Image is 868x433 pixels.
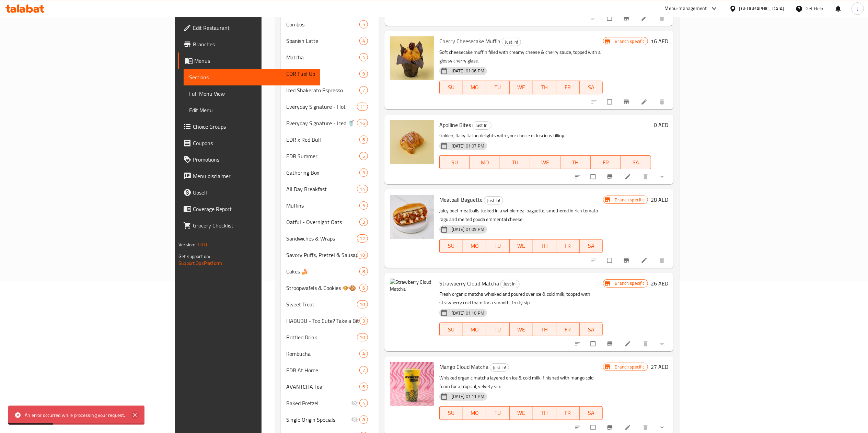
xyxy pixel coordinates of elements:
div: Cakes 🍰 [286,267,359,276]
a: Full Menu View [184,85,320,102]
div: EDR Summer5 [281,148,379,164]
span: Mango Cloud Matcha [439,362,488,372]
span: 2 [360,367,368,374]
div: Kombucha [286,350,359,358]
span: Bottled Drink [286,333,357,341]
span: Oatful - Overnight Oats [286,218,359,226]
span: EDR Summer [286,152,359,160]
span: WE [533,157,558,167]
h6: 0 AED [654,120,668,130]
span: Everyday Signature - Iced 🥤 [286,119,357,127]
div: Savory Puffs, Pretzel & Sausage Rolls10 [281,247,379,263]
button: TH [533,323,556,336]
button: delete [655,94,671,109]
svg: Inactive section [351,416,358,423]
img: Cherry Cheesecake Muffin [390,36,434,80]
a: Edit menu item [624,424,633,431]
div: items [359,350,368,358]
span: TU [489,408,507,418]
img: Strawberry Cloud Matcha [390,279,434,323]
a: Support.OpsPlatform [178,259,222,268]
span: Muffins [286,201,359,210]
span: Stroopwafels & Cookies 🧇🍪 [286,284,359,292]
span: Iced Shakerato Espresso [286,86,359,94]
div: An error occurred while processing your request. [25,411,125,419]
button: delete [638,169,655,184]
a: Edit Restaurant [178,20,320,36]
span: 5 [360,202,368,209]
button: WE [510,406,533,420]
div: items [359,317,368,325]
p: Golden, flaky Italian delights with your choice of luscious filling. [439,131,651,140]
span: [DATE] 01:09 PM [449,226,487,233]
div: Kombucha4 [281,346,379,362]
span: 8 [360,268,368,275]
span: Upsell [193,188,314,197]
img: Mango Cloud Matcha [390,362,434,406]
div: AVANTCHA Tea [286,383,359,391]
a: Edit Menu [184,102,320,118]
div: HABUBU - Too Cute? Take a Bite!3 [281,313,379,329]
a: Branches [178,36,320,52]
div: Sandwiches & Wraps12 [281,230,379,247]
button: sort-choices [570,336,587,351]
button: Branch-specific-item [602,169,619,184]
div: items [357,234,368,243]
span: Apolline Bites [439,120,471,130]
span: SU [442,157,467,167]
span: TU [503,157,528,167]
span: Get support on: [178,252,210,261]
span: Spanish Latte [286,37,359,45]
div: Bottled Drink10 [281,329,379,346]
div: Just In! [490,363,509,372]
a: Edit menu item [641,98,649,105]
span: SU [442,82,460,92]
span: 1.0.0 [197,240,207,249]
div: Gathering Box3 [281,164,379,181]
svg: Show Choices [659,340,666,347]
span: TH [536,325,554,335]
span: WE [512,408,530,418]
button: SU [439,155,470,169]
span: Version: [178,240,195,249]
span: 9 [360,71,368,77]
div: items [357,333,368,341]
span: 4 [360,351,368,357]
div: Cakes 🍰8 [281,263,379,280]
span: 10 [357,334,368,341]
span: SA [624,157,648,167]
span: [DATE] 01:11 PM [449,393,487,400]
span: SA [582,241,600,251]
button: delete [655,253,671,268]
button: TU [500,155,530,169]
span: Choice Groups [193,122,314,131]
button: TH [533,239,556,253]
div: items [359,201,368,210]
button: Branch-specific-item [619,11,635,26]
span: TU [489,241,507,251]
span: MO [466,82,484,92]
span: SA [582,82,600,92]
div: Just In! [484,196,503,204]
span: Savory Puffs, Pretzel & Sausage Rolls [286,251,357,259]
span: FR [559,408,577,418]
span: TH [563,157,588,167]
div: items [357,251,368,259]
span: 4 [360,400,368,407]
span: SU [442,408,460,418]
button: WE [510,81,533,94]
button: TH [533,81,556,94]
span: 10 [357,252,368,258]
span: SU [442,325,460,335]
span: Select to update [587,170,601,183]
span: 16 [357,120,368,127]
div: items [357,119,368,127]
button: MO [470,155,500,169]
p: Fresh organic matcha whisked and poured over ice & cold milk, topped with strawberry cold foam fo... [439,290,603,307]
div: Matcha [286,53,359,61]
div: items [359,37,368,45]
button: SA [580,239,603,253]
span: Combos [286,20,359,28]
